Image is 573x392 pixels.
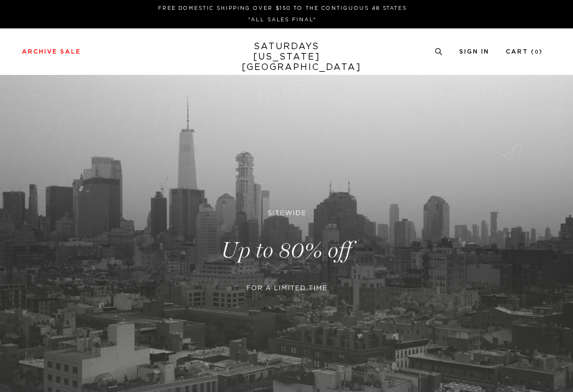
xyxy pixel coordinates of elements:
[26,16,539,24] p: *ALL SALES FINAL*
[506,49,543,55] a: Cart (0)
[242,42,332,73] a: SATURDAYS[US_STATE][GEOGRAPHIC_DATA]
[26,4,539,13] p: FREE DOMESTIC SHIPPING OVER $150 TO THE CONTIGUOUS 48 STATES
[22,49,81,55] a: Archive Sale
[459,49,489,55] a: Sign In
[535,50,539,55] small: 0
